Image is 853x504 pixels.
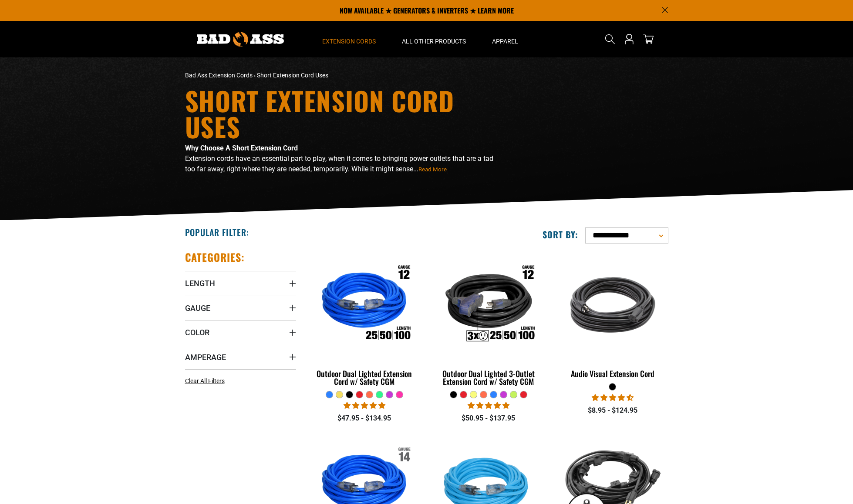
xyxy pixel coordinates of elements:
p: Extension cords have an essential part to play, when it comes to bringing power outlets that are ... [185,154,503,174]
img: black [558,255,668,355]
span: Amperage [185,352,226,362]
span: › [254,72,256,79]
div: Audio Visual Extension Cord [557,370,668,377]
div: Outdoor Dual Lighted Extension Cord w/ Safety CGM [309,370,420,385]
span: Apparel [492,37,518,45]
span: Short Extension Cord Uses [257,72,328,79]
img: Bad Ass Extension Cords [197,32,284,47]
strong: Why Choose A Short Extension Cord [185,144,298,152]
span: Read More [418,166,447,173]
div: $47.95 - $134.95 [309,413,420,424]
a: Bad Ass Extension Cords [185,72,253,79]
summary: Extension Cords [309,21,389,57]
a: Clear All Filters [185,377,228,386]
summary: All Other Products [389,21,479,57]
span: 4.80 stars [468,401,509,410]
a: Outdoor Dual Lighted Extension Cord w/ Safety CGM Outdoor Dual Lighted Extension Cord w/ Safety CGM [309,250,420,391]
div: $8.95 - $124.95 [557,405,668,416]
summary: Color [185,320,296,344]
summary: Apparel [479,21,531,57]
summary: Length [185,271,296,295]
span: Clear All Filters [185,377,225,384]
h1: Short Extension Cord Uses [185,87,503,140]
img: Outdoor Dual Lighted Extension Cord w/ Safety CGM [310,255,419,355]
span: 4.71 stars [592,394,634,402]
summary: Search [603,32,617,46]
span: Color [185,327,209,337]
span: 4.81 stars [344,401,385,410]
a: black Audio Visual Extension Cord [557,250,668,383]
div: Outdoor Dual Lighted 3-Outlet Extension Cord w/ Safety CGM [433,370,544,385]
summary: Gauge [185,296,296,320]
img: Outdoor Dual Lighted 3-Outlet Extension Cord w/ Safety CGM [434,255,543,355]
summary: Amperage [185,345,296,369]
span: Gauge [185,303,210,313]
label: Sort by: [543,229,578,240]
a: Outdoor Dual Lighted 3-Outlet Extension Cord w/ Safety CGM Outdoor Dual Lighted 3-Outlet Extensio... [433,250,544,391]
span: All Other Products [402,37,466,45]
div: $50.95 - $137.95 [433,413,544,424]
span: Extension Cords [322,37,376,45]
span: Length [185,278,215,288]
h2: Popular Filter: [185,227,249,238]
h2: Categories: [185,250,245,264]
nav: breadcrumbs [185,71,503,80]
